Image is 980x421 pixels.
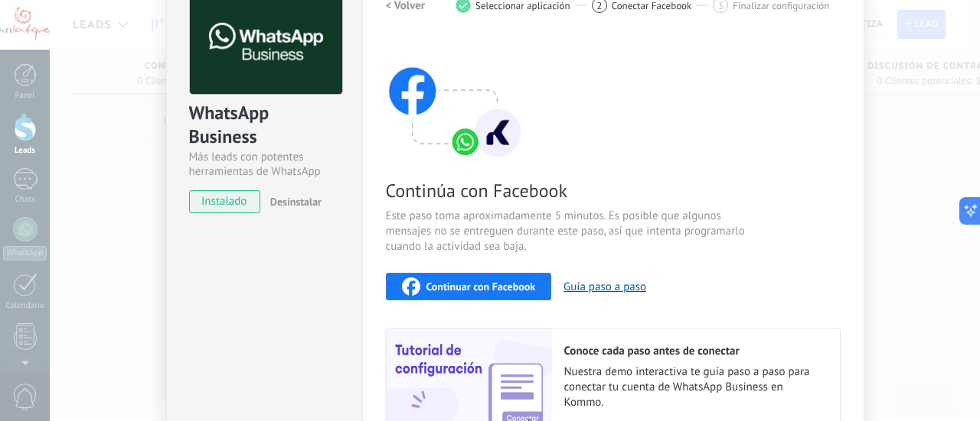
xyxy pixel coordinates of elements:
[564,344,825,358] h2: Conoce cada paso antes de conectar
[426,281,536,292] span: Continuar con Facebook
[564,364,825,410] span: Nuestra demo interactiva te guía paso a paso para conectar tu cuenta de WhatsApp Business en Kommo.
[386,37,524,160] img: connect with facebook
[270,195,322,209] span: Desinstalar
[189,150,340,179] div: Más leads con potentes herramientas de WhatsApp
[386,273,552,300] button: Continuar con Facebook
[190,190,260,213] span: instalado
[386,209,750,254] span: Este paso toma aproximadamente 5 minutos. Es posible que algunos mensajes no se entreguen durante...
[563,280,646,294] button: Guía paso a paso
[264,190,322,213] button: Desinstalar
[386,179,750,202] span: Continúa con Facebook
[189,101,340,150] div: WhatsApp Business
